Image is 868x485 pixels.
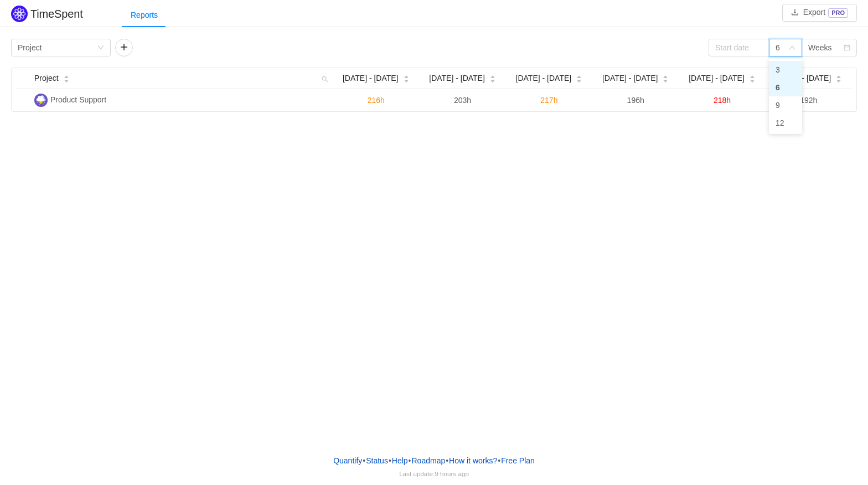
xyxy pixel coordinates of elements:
span: [DATE] - [DATE] [602,73,658,84]
i: icon: caret-up [403,74,409,78]
a: Roadmap [411,452,446,469]
div: Sort [662,74,669,81]
li: 3 [769,61,802,79]
button: Free Plan [500,452,535,469]
div: Weeks [808,39,832,56]
i: icon: calendar [844,44,850,52]
div: Sort [63,74,70,81]
i: icon: caret-down [749,78,755,81]
button: icon: plus [115,39,133,56]
span: [DATE] - [DATE] [343,73,399,84]
i: icon: down [789,44,795,52]
div: Project [18,39,42,56]
i: icon: caret-up [749,74,755,78]
i: icon: caret-down [403,78,409,81]
span: • [498,456,500,465]
i: icon: caret-down [63,78,69,81]
i: icon: search [317,68,333,89]
div: Sort [403,74,410,81]
span: • [363,456,365,465]
a: Quantify [333,452,363,469]
i: icon: caret-down [836,78,842,81]
input: Start date [709,39,769,56]
img: Quantify logo [11,6,28,22]
span: [DATE] - [DATE] [776,73,831,84]
button: How it works? [448,452,498,469]
a: Status [365,452,389,469]
span: 196h [627,96,644,105]
span: [DATE] - [DATE] [689,73,745,84]
div: Sort [835,74,842,81]
i: icon: down [97,44,104,52]
span: 217h [540,96,557,105]
h2: TimeSpent [30,8,83,20]
i: icon: caret-up [489,74,495,78]
img: PS [34,94,48,107]
span: [DATE] - [DATE] [429,73,485,84]
span: 216h [368,96,385,105]
span: Product Support [50,95,106,104]
i: icon: caret-up [576,74,582,78]
div: Reports [122,3,167,28]
div: Sort [749,74,756,81]
span: • [446,456,448,465]
button: icon: downloadExportPRO [782,4,857,22]
span: 192h [800,96,817,105]
i: icon: caret-down [576,78,582,81]
div: Sort [489,74,496,81]
div: 6 [776,39,780,56]
span: 203h [454,96,471,105]
span: 218h [714,96,731,105]
span: Last update: [399,470,469,477]
span: • [389,456,391,465]
i: icon: caret-up [663,74,669,78]
span: 9 hours ago [435,470,469,477]
i: icon: caret-up [836,74,842,78]
a: Help [391,452,409,469]
span: [DATE] - [DATE] [516,73,572,84]
span: • [409,456,411,465]
span: Project [34,73,59,84]
li: 6 [769,79,802,96]
div: Sort [576,74,582,81]
li: 9 [769,96,802,114]
li: 12 [769,114,802,132]
i: icon: caret-up [63,74,69,78]
i: icon: caret-down [489,78,495,81]
i: icon: caret-down [663,78,669,81]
